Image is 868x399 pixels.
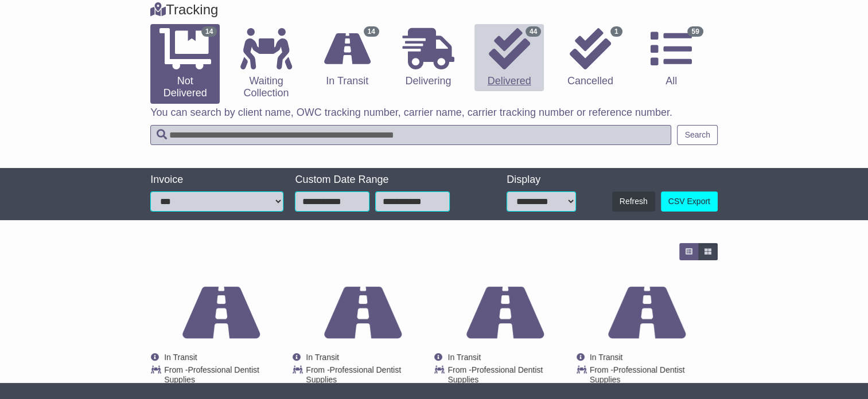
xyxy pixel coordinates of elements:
a: CSV Export [661,191,718,212]
span: Professional Dentist Supplies [447,365,543,384]
td: From - [447,365,575,388]
a: 14 Not Delivered [150,24,220,104]
span: Professional Dentist Supplies [164,365,259,384]
a: 14 In Transit [313,24,382,92]
span: In Transit [164,353,197,362]
div: Custom Date Range [295,174,476,186]
button: Search [677,125,717,145]
div: Display [507,174,576,186]
span: 14 [201,26,217,37]
a: 59 All [637,24,706,92]
td: From - [164,365,291,388]
span: Professional Dentist Supplies [590,365,685,384]
td: From - [590,365,717,388]
span: 1 [610,26,622,37]
span: In Transit [447,353,481,362]
a: 1 Cancelled [555,24,625,92]
p: You can search by client name, OWC tracking number, carrier name, carrier tracking number or refe... [150,107,718,119]
span: 44 [526,26,541,37]
div: Tracking [145,2,723,18]
td: From - [306,365,433,388]
span: In Transit [590,353,623,362]
button: Refresh [612,191,655,212]
a: Waiting Collection [231,24,301,104]
span: 59 [687,26,703,37]
a: Delivering [394,24,463,92]
div: Invoice [150,174,283,186]
a: 44 Delivered [474,24,544,92]
span: 14 [364,26,379,37]
span: In Transit [306,353,339,362]
span: Professional Dentist Supplies [306,365,401,384]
